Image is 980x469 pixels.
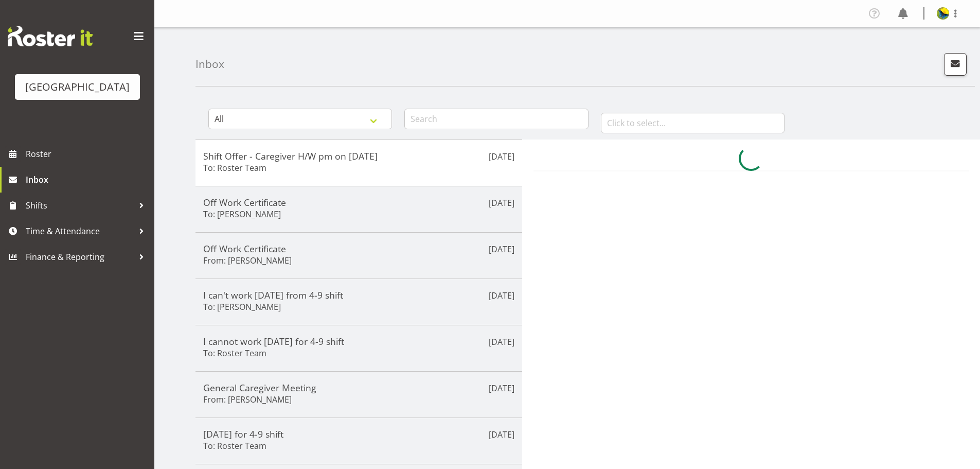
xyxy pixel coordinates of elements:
[26,198,134,213] span: Shifts
[203,336,514,347] h5: I cannot work [DATE] for 4-9 shift
[203,428,514,440] h5: [DATE] for 4-9 shift
[203,255,292,266] h6: From: [PERSON_NAME]
[489,336,514,348] p: [DATE]
[404,109,588,129] input: Search
[601,113,785,133] input: Click to select...
[489,243,514,255] p: [DATE]
[203,394,292,405] h6: From: [PERSON_NAME]
[489,197,514,209] p: [DATE]
[203,243,514,254] h5: Off Work Certificate
[195,58,224,70] h4: Inbox
[25,79,130,95] div: [GEOGRAPHIC_DATA]
[203,289,514,301] h5: I can't work [DATE] from 4-9 shift
[489,150,514,163] p: [DATE]
[26,146,149,162] span: Roster
[203,348,266,358] h6: To: Roster Team
[203,302,281,312] h6: To: [PERSON_NAME]
[203,441,266,451] h6: To: Roster Team
[203,163,266,173] h6: To: Roster Team
[489,382,514,394] p: [DATE]
[203,150,514,162] h5: Shift Offer - Caregiver H/W pm on [DATE]
[26,223,134,239] span: Time & Attendance
[203,197,514,208] h5: Off Work Certificate
[203,209,281,219] h6: To: [PERSON_NAME]
[937,7,949,20] img: gemma-hall22491374b5f274993ff8414464fec47f.png
[489,289,514,302] p: [DATE]
[26,172,149,187] span: Inbox
[203,382,514,393] h5: General Caregiver Meeting
[489,428,514,441] p: [DATE]
[8,26,93,46] img: Rosterit website logo
[26,249,134,265] span: Finance & Reporting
